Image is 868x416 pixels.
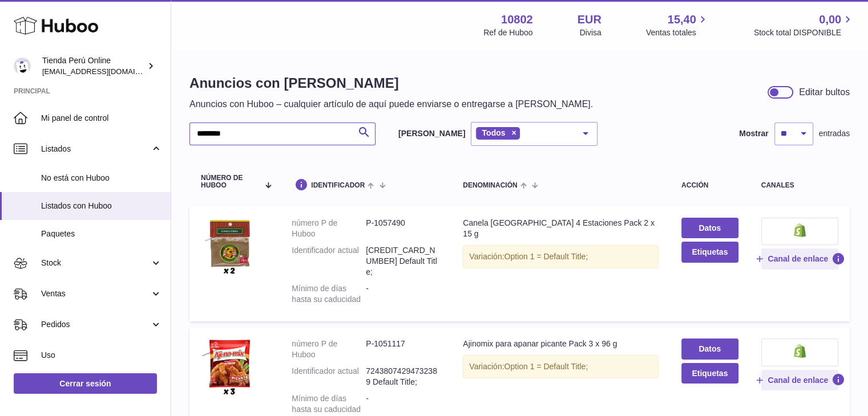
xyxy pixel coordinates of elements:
[41,350,162,361] span: Uso
[41,288,150,299] span: Ventas
[463,245,659,268] div: Variación:
[681,338,738,359] a: Datos
[501,12,533,27] strong: 10802
[754,12,854,38] a: 0,00 Stock total DISPONIBLE
[42,55,145,77] div: Tienda Perú Online
[14,373,157,394] a: Cerrar sesión
[311,182,365,189] span: identificador
[463,182,517,189] span: denominación
[681,242,738,262] button: Etiquetas
[189,98,593,111] p: Anuncios con Huboo – cualquier artículo de aquí puede enviarse o entregarse a [PERSON_NAME].
[41,229,162,239] span: Paquetes
[681,182,738,189] div: acción
[761,248,838,269] button: Canal de enlace
[646,12,709,38] a: 15,40 Ventas totales
[819,128,850,139] span: entradas
[41,258,150,268] span: Stock
[201,218,258,275] img: Canela China 4 Estaciones Pack 2 x 15 g
[819,12,841,27] span: 0,00
[292,245,366,278] dt: Identificador actual
[41,201,162,211] span: Listados con Huboo
[201,174,259,189] span: número de Huboo
[366,393,440,415] dd: -
[578,12,601,27] strong: EUR
[189,74,593,92] h1: Anuncios con [PERSON_NAME]
[292,338,366,360] dt: número P de Huboo
[366,283,440,305] dd: -
[761,370,838,390] button: Canal de enlace
[681,218,738,238] a: Datos
[292,393,366,415] dt: Mínimo de días hasta su caducidad
[463,338,659,349] div: Ajinomix para apanar picante Pack 3 x 96 g
[504,252,588,261] span: Option 1 = Default Title;
[761,182,838,189] div: canales
[646,27,709,38] span: Ventas totales
[799,86,850,99] div: Editar bultos
[366,218,440,239] dd: P-1057490
[463,218,659,239] div: Canela [GEOGRAPHIC_DATA] 4 Estaciones Pack 2 x 15 g
[580,27,601,38] div: Divisa
[482,128,505,137] span: Todos
[463,355,659,378] div: Variación:
[366,338,440,360] dd: P-1051117
[366,245,440,278] dd: [CREDIT_CARD_NUMBER] Default Title;
[794,344,806,358] img: shopify-small.png
[292,218,366,239] dt: número P de Huboo
[41,144,150,154] span: Listados
[42,67,168,76] span: [EMAIL_ADDRESS][DOMAIN_NAME]
[366,366,440,388] dd: 72438074294732389 Default Title;
[41,113,162,124] span: Mi panel de control
[739,128,768,139] label: Mostrar
[794,223,806,237] img: shopify-small.png
[768,375,828,385] span: Canal de enlace
[41,319,150,330] span: Pedidos
[504,362,588,371] span: Option 1 = Default Title;
[292,283,366,305] dt: Mínimo de días hasta su caducidad
[668,12,696,27] span: 15,40
[14,58,31,75] img: contacto@tiendaperuonline.com
[681,363,738,384] button: Etiquetas
[398,128,465,139] label: [PERSON_NAME]
[41,173,162,183] span: No está con Huboo
[483,27,532,38] div: Ref de Huboo
[768,254,828,264] span: Canal de enlace
[201,338,258,395] img: Ajinomix para apanar picante Pack 3 x 96 g
[754,27,854,38] span: Stock total DISPONIBLE
[292,366,366,388] dt: Identificador actual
